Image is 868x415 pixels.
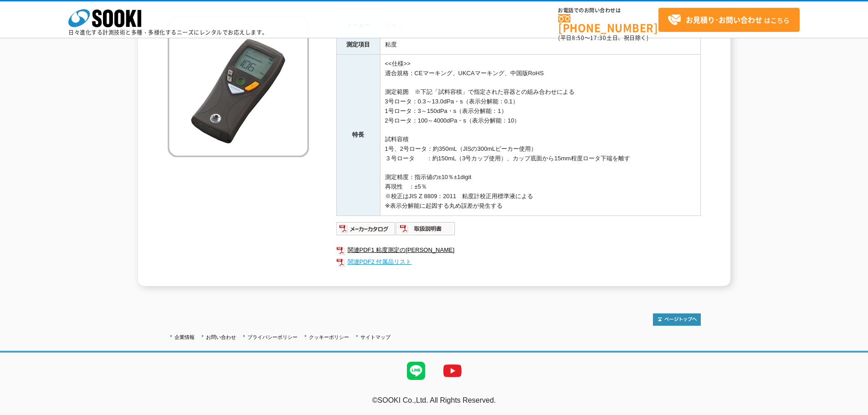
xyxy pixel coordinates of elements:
[336,256,701,268] a: 関連PDF2 付属品リスト
[336,244,701,256] a: 関連PDF1 粘度測定の[PERSON_NAME]
[336,35,380,54] th: 測定項目
[380,54,700,215] td: <<仕様>> 適合規格：CEマーキング、UKCAマーキング、中国版RoHS 測定範囲 ※下記「試料容積」で指定された容器との組み合わせによる 3号ロータ：0.3～13.0dPa・s（表示分解能：...
[653,313,701,326] img: トップページへ
[572,34,585,42] span: 8:50
[558,34,648,42] span: (平日 ～ 土日、祝日除く)
[590,34,606,42] span: 17:30
[396,227,456,234] a: 取扱説明書
[686,14,762,25] strong: お見積り･お問い合わせ
[336,54,380,215] th: 特長
[168,16,309,157] img: ビスコメータ（高粘度用） VT-06
[658,8,800,32] a: お見積り･お問い合わせはこちら
[68,30,268,35] p: 日々進化する計測技術と多種・多様化するニーズにレンタルでお応えします。
[558,14,658,33] a: [PHONE_NUMBER]
[247,334,298,340] a: プライバシーポリシー
[558,8,658,13] span: お電話でのお問い合わせは
[175,334,195,340] a: 企業情報
[206,334,236,340] a: お問い合わせ
[380,35,700,54] td: 粘度
[360,334,390,340] a: サイトマップ
[336,227,396,234] a: メーカーカタログ
[396,221,456,236] img: 取扱説明書
[668,13,790,27] span: はこちら
[398,353,434,389] img: LINE
[309,334,349,340] a: クッキーポリシー
[434,353,471,389] img: YouTube
[833,406,868,414] a: テストMail
[336,221,396,236] img: メーカーカタログ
